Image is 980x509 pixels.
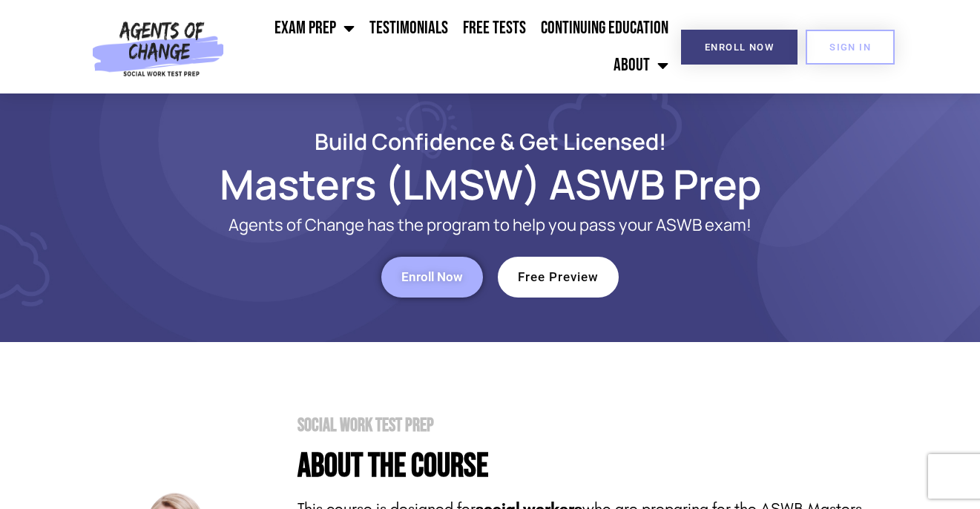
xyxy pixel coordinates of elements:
[498,257,619,298] a: Free Preview
[533,10,676,47] a: Continuing Education
[381,257,483,298] a: Enroll Now
[231,10,676,84] nav: Menu
[297,416,913,435] h2: Social Work Test Prep
[297,450,913,483] h4: About the Course
[518,271,599,283] span: Free Preview
[456,10,533,47] a: Free Tests
[705,42,774,52] span: Enroll Now
[829,42,871,52] span: SIGN IN
[606,47,676,84] a: About
[806,30,895,65] a: SIGN IN
[127,216,854,234] p: Agents of Change has the program to help you pass your ASWB exam!
[362,10,456,47] a: Testimonials
[681,30,798,65] a: Enroll Now
[267,10,362,47] a: Exam Prep
[68,131,913,152] h2: Build Confidence & Get Licensed!
[401,271,463,283] span: Enroll Now
[68,167,913,201] h1: Masters (LMSW) ASWB Prep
